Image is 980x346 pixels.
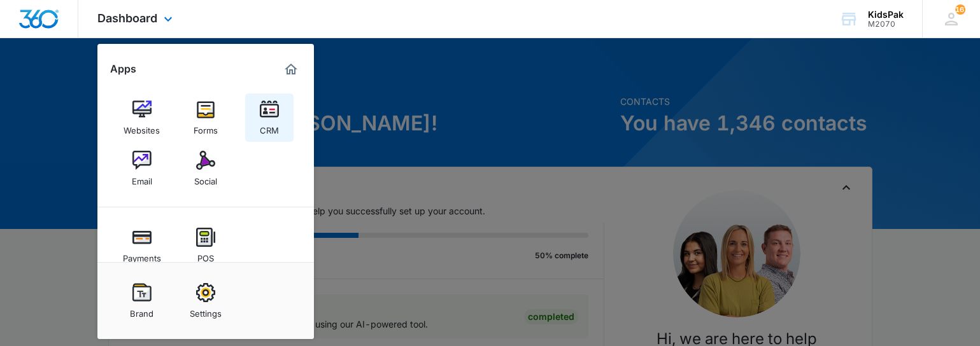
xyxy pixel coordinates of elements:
a: POS [181,221,230,270]
div: notifications count [955,4,965,15]
h2: Apps [110,63,136,75]
div: Brand [130,302,153,319]
div: Payments [123,247,161,263]
a: Websites [118,93,166,142]
div: CRM [260,119,279,135]
div: Forms [194,119,218,135]
div: account name [868,10,904,20]
div: Email [132,170,152,186]
div: Settings [190,302,222,319]
a: CRM [245,93,294,142]
a: Forms [181,93,230,142]
span: 167 [955,4,965,15]
a: Social [181,144,230,193]
a: Settings [181,277,230,325]
a: Payments [118,221,166,270]
div: Websites [124,119,160,135]
div: POS [197,247,214,263]
a: Marketing 360® Dashboard [281,59,301,80]
div: account id [868,20,904,29]
div: Social [194,170,217,186]
a: Email [118,144,166,193]
a: Brand [118,277,166,325]
span: Dashboard [97,11,157,25]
